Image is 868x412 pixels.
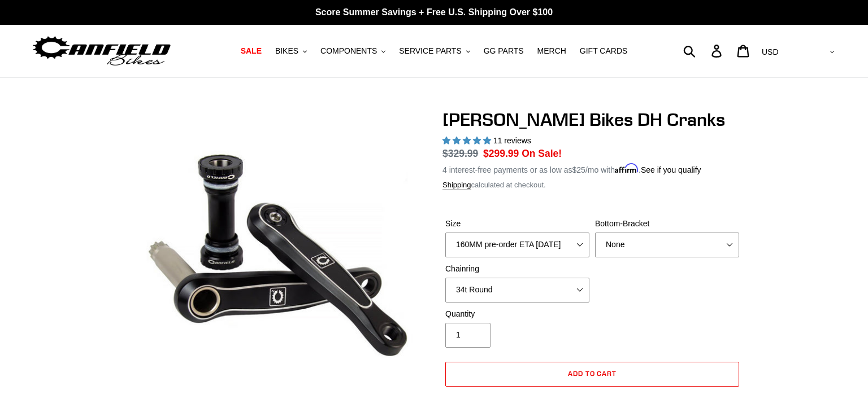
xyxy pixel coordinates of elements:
[442,109,742,130] h1: [PERSON_NAME] Bikes DH Cranks
[442,148,478,159] s: $329.99
[393,43,475,59] button: SERVICE PARTS
[445,263,589,275] label: Chainring
[399,46,461,56] span: SERVICE PARTS
[522,146,562,161] span: On Sale!
[568,369,617,378] span: Add to cart
[595,218,739,230] label: Bottom-Bracket
[31,33,172,69] img: Canfield Bikes
[235,43,267,59] a: SALE
[442,136,493,145] span: 4.91 stars
[275,46,298,56] span: BIKES
[442,161,701,176] p: 4 interest-free payments or as low as /mo with .
[315,43,391,59] button: COMPONENTS
[689,38,718,63] input: Search
[478,43,530,59] a: GG PARTS
[615,164,639,173] span: Affirm
[532,43,572,59] a: MERCH
[574,43,633,59] a: GIFT CARDS
[483,148,519,159] span: $299.99
[445,308,589,320] label: Quantity
[442,179,742,191] div: calculated at checkout.
[241,46,262,56] span: SALE
[445,218,589,230] label: Size
[270,43,313,59] button: BIKES
[484,46,524,56] span: GG PARTS
[442,181,471,190] a: Shipping
[641,165,701,174] a: See if you qualify - Learn more about Affirm Financing (opens in modal)
[572,165,585,174] span: $25
[493,136,531,145] span: 11 reviews
[580,46,628,56] span: GIFT CARDS
[537,46,566,56] span: MERCH
[445,362,739,387] button: Add to cart
[320,46,377,56] span: COMPONENTS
